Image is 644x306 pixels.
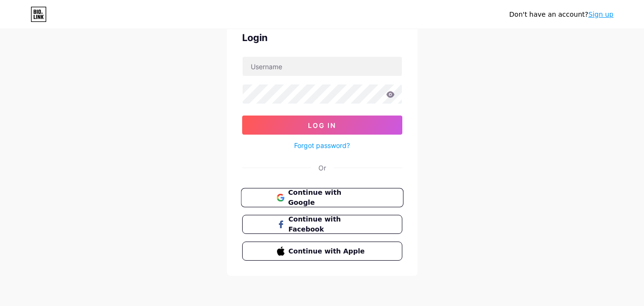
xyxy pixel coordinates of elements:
button: Continue with Facebook [242,215,402,234]
button: Log In [242,116,402,135]
span: Continue with Apple [288,246,367,256]
a: Sign up [588,11,613,18]
button: Continue with Apple [242,242,402,261]
span: Continue with Facebook [288,214,367,234]
a: Continue with Google [242,188,402,207]
div: Login [242,31,402,45]
input: Username [243,57,402,76]
div: Or [318,163,326,173]
a: Forgot password? [294,140,350,150]
span: Continue with Google [288,188,368,208]
span: Log In [308,121,336,129]
div: Don't have an account? [509,10,613,20]
button: Continue with Google [241,188,403,208]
